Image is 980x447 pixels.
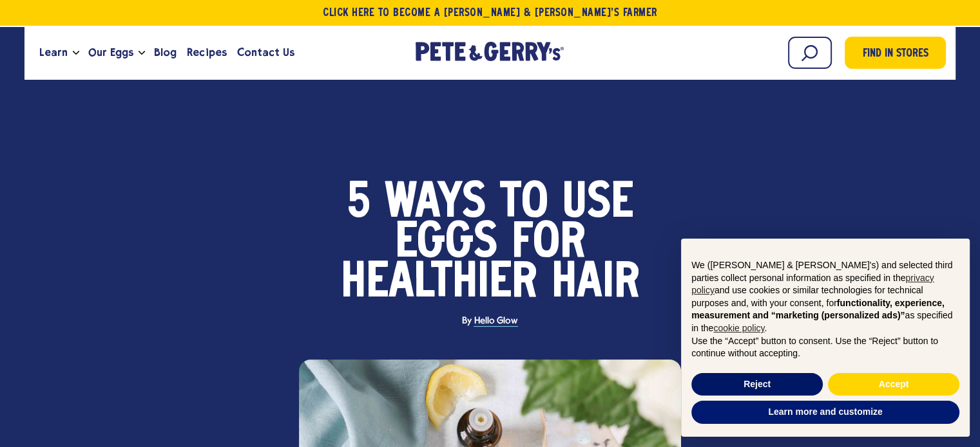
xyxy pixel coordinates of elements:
a: cookie policy [713,323,764,333]
button: Open the dropdown menu for Learn [73,51,79,55]
a: Contact Us [232,35,300,70]
div: Notice [671,228,980,447]
span: Find in Stores [862,46,928,63]
button: Learn more and customize [691,401,959,424]
span: Our Eggs [88,44,133,60]
span: to [500,184,548,224]
button: Reject [691,373,823,396]
a: Find in Stores [845,37,946,69]
a: Recipes [182,35,231,70]
span: Use [562,184,633,224]
a: Hello Glow [474,316,517,327]
span: Recipes [187,44,226,60]
span: Ways [385,184,486,224]
a: Learn [34,35,73,70]
span: Learn [39,44,68,60]
span: Contact Us [237,44,294,60]
span: Hair [552,264,640,304]
span: for [512,224,586,264]
a: Our Eggs [83,35,139,70]
button: Open the dropdown menu for Our Eggs [139,51,145,55]
p: We ([PERSON_NAME] & [PERSON_NAME]'s) and selected third parties collect personal information as s... [691,259,959,335]
span: Blog [154,44,177,60]
button: Accept [828,373,959,396]
input: Search [788,37,832,69]
span: By [456,316,524,326]
span: 5 [347,184,370,224]
span: Eggs [395,224,497,264]
p: Use the “Accept” button to consent. Use the “Reject” button to continue without accepting. [691,335,959,360]
span: Healthier [341,264,537,304]
a: Blog [149,35,182,70]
